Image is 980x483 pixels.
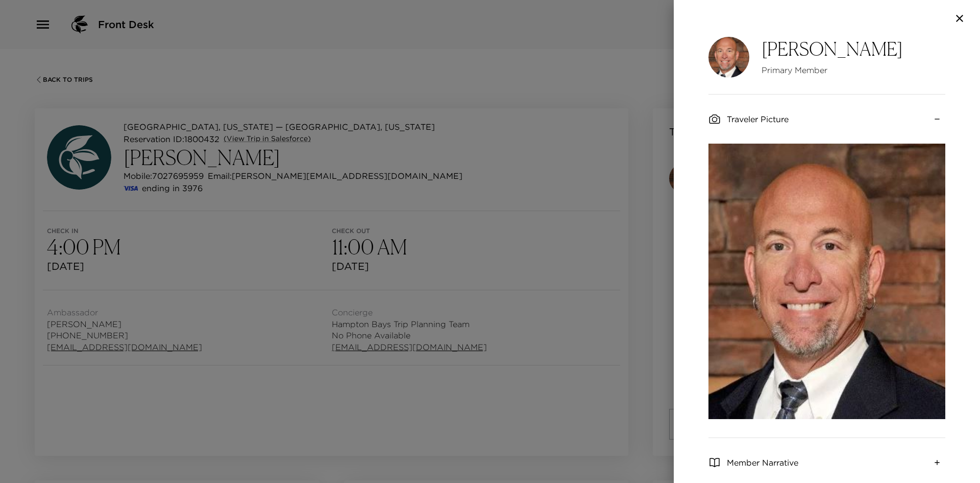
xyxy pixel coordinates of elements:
[762,38,903,60] h4: [PERSON_NAME]
[727,113,789,125] span: Traveler Picture
[762,64,903,76] span: Primary Member
[708,37,749,78] img: 9k=
[727,457,798,468] span: Member Narrative
[929,454,945,471] button: expand
[929,111,945,127] button: collapse
[708,144,945,419] img: Member photo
